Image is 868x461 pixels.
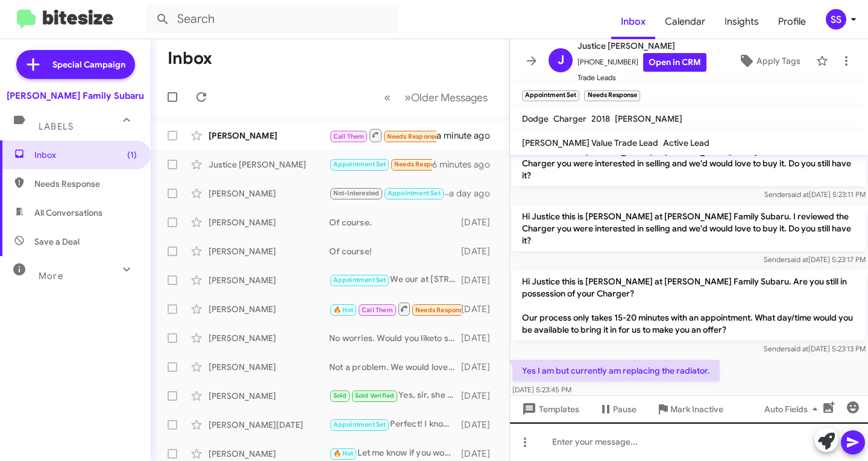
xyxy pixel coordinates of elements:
span: Justice [PERSON_NAME] [577,39,706,53]
span: » [404,90,411,105]
p: Hi Justice this is [PERSON_NAME] at [PERSON_NAME] Family Subaru. Are you still in possession of y... [512,271,866,340]
span: Inbox [34,149,137,161]
span: Charger [553,113,587,124]
span: Apply Tags [756,50,800,72]
div: [PERSON_NAME] [209,448,329,460]
span: Needs Response [34,178,137,190]
span: [PERSON_NAME] Value Trade Lead [522,137,658,148]
div: [PERSON_NAME] Family Subaru [7,90,144,102]
div: No worries. Would you liketo stop in to check them out and have a information gathering day? [329,332,461,344]
small: Needs Response [584,90,640,101]
span: 🔥 Hot [333,306,354,314]
h1: Inbox [168,49,212,68]
span: « [384,90,391,105]
div: [PERSON_NAME] [209,216,329,228]
span: (1) [127,149,137,161]
div: 6 minutes ago [432,158,500,171]
div: Justice [PERSON_NAME] [209,158,329,171]
div: a minute ago [436,130,500,142]
a: Profile [769,4,816,39]
div: Inbound Call [329,301,461,316]
div: [PERSON_NAME] [209,303,329,315]
a: Inbox [611,4,655,39]
span: Appointment Set [333,276,386,284]
div: a day ago [449,187,500,199]
p: Yes I am but currently am replacing the radiator. [512,360,720,381]
span: Trade Leads [577,72,706,84]
span: [PHONE_NUMBER] [577,53,706,72]
span: Needs Response [415,306,467,314]
span: said at [787,344,808,353]
span: Labels [39,121,74,132]
div: [DATE] [461,390,500,402]
span: All Conversations [34,207,102,219]
div: We our at [STREET_ADDRESS][DATE]. [329,273,461,287]
small: Appointment Set [522,90,579,101]
div: Let me know if you would liek to set up some time for us to appraise your vehicle. [329,447,461,460]
span: Appointment Set [388,189,441,197]
p: Hi Justice this is [PERSON_NAME] at [PERSON_NAME] Family Subaru. I reviewed the Charger you were ... [512,140,866,186]
a: Special Campaign [16,50,135,79]
div: [DATE] [461,448,500,460]
div: [PERSON_NAME] [209,187,329,199]
span: Templates [520,398,579,420]
div: Yes, sir, she sure is great! Oh yes sir i was here when it was happening. We had our IT director ... [329,389,461,403]
span: Not-Interested [333,189,380,197]
button: Pause [589,398,646,420]
span: said at [787,255,808,264]
a: Open in CRM [643,53,706,72]
div: [DATE] [461,419,500,431]
div: Perfect! I know the last time you were here you and your wife were looking at vehicles. When woul... [329,418,461,431]
nav: Page navigation example [377,85,495,110]
p: Hi Justice this is [PERSON_NAME] at [PERSON_NAME] Family Subaru. I reviewed the Charger you were ... [512,205,866,251]
span: Sender [DATE] 5:23:11 PM [764,190,866,199]
button: Apply Tags [728,50,810,72]
button: Auto Fields [755,398,832,420]
span: More [39,271,63,281]
button: Templates [510,398,589,420]
span: said at [788,190,809,199]
div: [PERSON_NAME] [209,361,329,373]
div: Of course. [329,216,461,228]
button: Mark Inactive [646,398,733,420]
span: Sold [333,392,347,400]
span: Needs Response [387,133,438,140]
div: [DATE] [461,361,500,373]
span: 2018 [591,113,610,124]
span: [DATE] 5:23:45 PM [512,385,571,394]
button: Previous [377,85,398,110]
span: Mark Inactive [670,398,723,420]
input: Search [146,5,399,34]
div: [DATE] [461,332,500,344]
div: [DATE] [461,274,500,286]
span: Call Them [362,306,393,314]
span: 🔥 Hot [333,450,354,457]
a: Calendar [655,4,715,39]
span: Special Campaign [52,58,125,71]
span: [PERSON_NAME] [615,113,682,124]
span: Sender [DATE] 5:23:17 PM [764,255,866,264]
div: Inbound Call [329,128,436,143]
div: [PERSON_NAME] [209,245,329,257]
span: Dodge [522,113,549,124]
span: Older Messages [411,91,488,104]
div: Not a problem. We would love to assist you when you are ready to check them out again! [329,361,461,373]
span: Auto Fields [764,398,822,420]
div: [PERSON_NAME] [209,390,329,402]
div: [DATE] [461,245,500,257]
div: [PERSON_NAME] [209,274,329,286]
span: Call Them [333,133,365,140]
span: J [558,51,564,70]
span: Active Lead [663,137,709,148]
div: [PERSON_NAME] [209,130,329,142]
div: 👍 [329,186,449,200]
div: SS [826,9,846,30]
div: [PERSON_NAME][DATE] [209,419,329,431]
div: Yes I am but currently am replacing the radiator. [329,157,432,171]
div: [DATE] [461,216,500,228]
span: Save a Deal [34,236,80,248]
span: Sender [DATE] 5:23:13 PM [764,344,866,353]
